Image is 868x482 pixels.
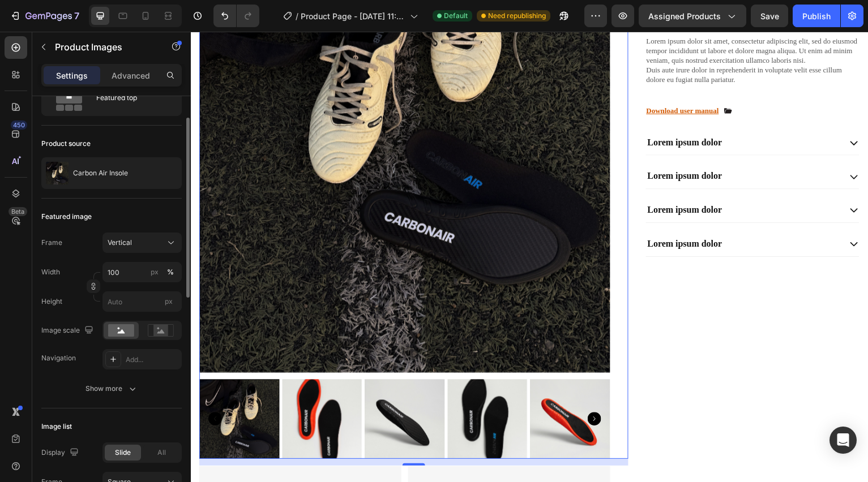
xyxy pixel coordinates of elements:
[829,427,857,454] div: Open Intercom Messenger
[85,383,138,394] div: Show more
[102,262,182,282] input: px%
[55,40,151,54] p: Product Images
[96,85,165,111] div: Featured top
[41,421,72,432] div: Image list
[56,70,88,81] p: Settings
[639,5,746,27] button: Assigned Products
[458,173,533,185] p: Lorem ipsum dolor
[157,447,166,458] span: All
[112,70,150,81] p: Advanced
[41,445,81,461] div: Display
[126,355,179,365] div: Add...
[398,381,412,395] button: Carousel Next Arrow
[802,10,831,22] div: Publish
[74,9,79,23] p: 7
[793,5,840,27] button: Publish
[296,10,298,22] span: /
[648,10,721,22] span: Assigned Products
[41,238,62,248] label: Frame
[115,447,131,458] span: Slide
[301,10,405,22] span: Product Page - [DATE] 11:44:57
[41,378,182,399] button: Show more
[167,267,174,277] div: %
[102,291,182,312] input: px
[41,139,91,149] div: Product source
[458,207,533,219] p: Lorem ipsum dolor
[11,120,27,130] div: 450
[751,5,788,27] button: Save
[5,5,84,27] button: 7
[151,267,159,277] div: px
[41,323,96,338] div: Image scale
[165,297,173,305] span: px
[488,11,546,21] span: Need republishing
[8,207,27,216] div: Beta
[458,105,533,117] p: Lorem ipsum dolor
[164,265,177,279] button: px
[41,353,76,363] div: Navigation
[46,162,69,184] img: product feature img
[41,212,92,222] div: Featured image
[41,296,62,307] label: Height
[102,233,182,253] button: Vertical
[457,5,670,53] p: Lorem ipsum dolor sit amet, consectetur adipiscing elit, sed do eiusmod tempor incididunt ut labo...
[41,267,60,277] label: Width
[148,265,161,279] button: %
[191,32,868,482] iframe: Design area
[458,139,533,151] p: Lorem ipsum dolor
[760,11,779,21] span: Save
[444,11,468,21] span: Default
[457,74,529,85] p: Download user manual
[73,169,128,177] p: Carbon Air Insole
[213,5,259,27] div: Undo/Redo
[108,238,132,248] span: Vertical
